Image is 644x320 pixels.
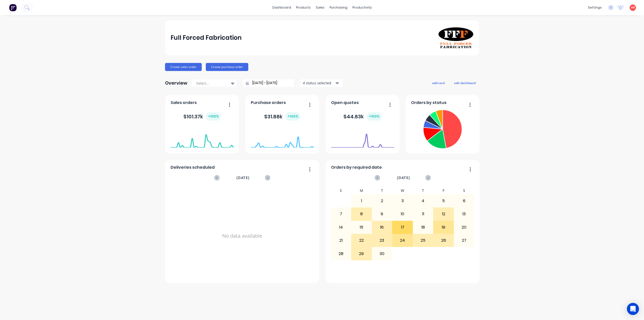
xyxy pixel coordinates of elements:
[392,234,413,247] div: 24
[413,234,433,247] div: 25
[392,195,413,207] div: 3
[392,187,413,194] div: W
[286,112,300,121] div: + 100 %
[372,247,392,260] div: 30
[183,112,221,121] div: $ 101.37k
[413,187,433,194] div: T
[351,195,372,207] div: 1
[429,80,448,86] button: add card
[627,303,639,315] div: Open Intercom Messenger
[331,187,351,194] div: S
[411,100,447,106] span: Orders by status
[331,208,351,220] div: 7
[631,5,635,10] span: AR
[331,221,351,234] div: 14
[433,187,454,194] div: F
[300,79,343,87] button: 4 status selected
[236,175,250,181] span: [DATE]
[264,112,300,121] div: $ 31.88k
[331,164,382,170] span: Orders by required date
[206,63,248,71] button: Create purchase order
[343,112,382,121] div: $ 44.83k
[433,234,454,247] div: 26
[313,4,327,11] div: sales
[413,208,433,220] div: 11
[9,4,17,11] img: Factory
[397,175,410,181] span: [DATE]
[294,4,313,11] div: products
[251,100,286,106] span: Purchase orders
[303,80,335,86] div: 4 status selected
[165,78,187,88] div: Overview
[372,221,392,234] div: 16
[171,187,314,285] div: No data available
[372,195,392,207] div: 2
[433,221,454,234] div: 19
[331,234,351,247] div: 21
[372,187,392,194] div: T
[171,33,242,43] div: Full Forced Fabrication
[413,195,433,207] div: 4
[171,100,197,106] span: Sales orders
[413,221,433,234] div: 18
[392,221,413,234] div: 17
[454,195,474,207] div: 6
[585,4,604,11] div: settings
[433,208,454,220] div: 12
[351,247,372,260] div: 29
[454,234,474,247] div: 27
[367,112,382,121] div: + 100 %
[331,100,359,106] span: Open quotes
[206,112,221,121] div: + 100 %
[270,4,294,11] a: dashboard
[454,187,474,194] div: S
[454,208,474,220] div: 13
[171,164,215,170] span: Deliveries scheduled
[350,4,374,11] div: productivity
[351,208,372,220] div: 8
[165,63,202,71] button: Create sales order
[392,208,413,220] div: 10
[327,4,350,11] div: purchasing
[433,195,454,207] div: 5
[331,247,351,260] div: 28
[451,80,479,86] button: edit dashboard
[438,27,473,49] img: Full Forced Fabrication
[351,234,372,247] div: 22
[372,234,392,247] div: 23
[351,221,372,234] div: 15
[372,208,392,220] div: 9
[351,187,372,194] div: M
[454,221,474,234] div: 20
